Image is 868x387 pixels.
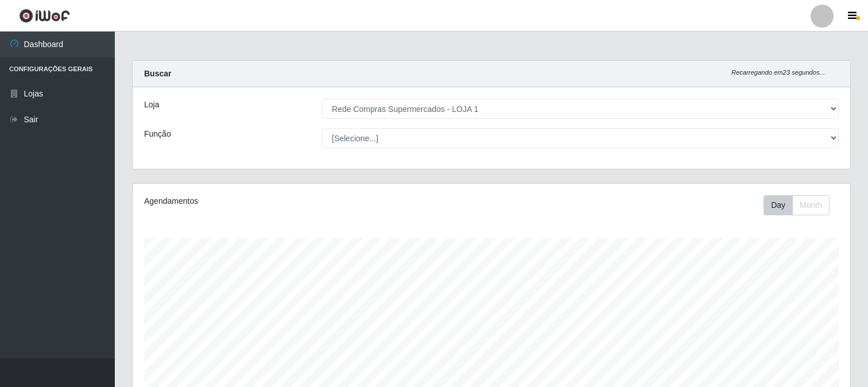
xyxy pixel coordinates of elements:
label: Loja [144,99,159,111]
label: Função [144,128,171,140]
strong: Buscar [144,69,171,78]
div: Toolbar with button groups [764,195,839,215]
img: CoreUI Logo [19,9,70,23]
div: First group [764,195,830,215]
i: Recarregando em 23 segundos... [731,69,825,76]
button: Month [792,195,830,215]
button: Day [764,195,793,215]
div: Agendamentos [144,195,424,207]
